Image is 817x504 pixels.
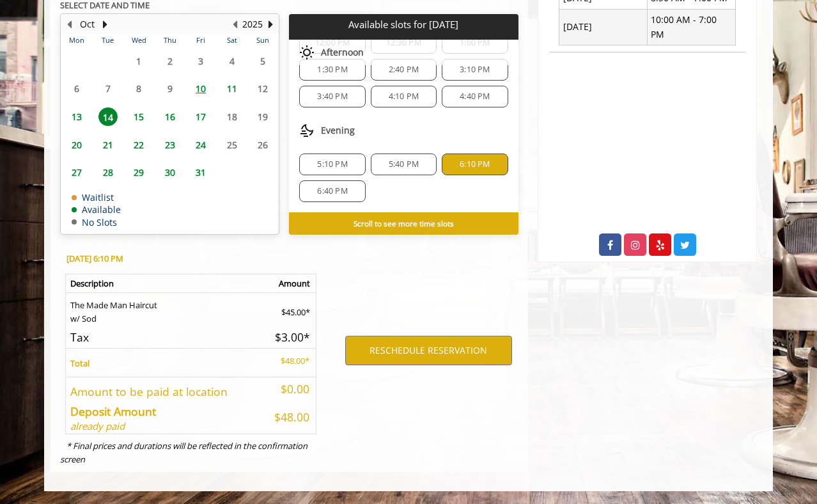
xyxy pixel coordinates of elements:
[230,17,240,31] button: Previous Year
[299,45,315,60] img: afternoon slots
[321,47,364,58] span: Afternoon
[185,75,216,103] td: Select day10
[70,404,156,419] b: Deposit Amount
[191,107,210,126] span: 17
[123,159,154,187] td: Select day29
[129,107,148,126] span: 15
[98,107,118,126] span: 14
[92,159,123,187] td: Select day28
[61,130,92,159] td: Select day20
[294,19,513,30] p: Available slots for [DATE]
[647,9,735,45] td: 10:00 AM - 7:00 PM
[154,130,185,159] td: Select day23
[299,86,365,107] div: 3:40 PM
[265,17,276,31] button: Next Year
[70,358,89,369] b: Total
[317,159,347,169] span: 5:10 PM
[371,154,437,175] div: 5:40 PM
[299,59,365,81] div: 1:30 PM
[67,163,86,182] span: 27
[442,86,508,107] div: 4:40 PM
[67,107,86,126] span: 13
[72,193,121,202] td: Waitlist
[317,91,347,102] span: 3:40 PM
[371,59,437,81] div: 2:40 PM
[460,159,490,169] span: 6:10 PM
[160,107,180,126] span: 16
[222,79,242,98] span: 11
[123,103,154,131] td: Select day15
[66,293,263,326] td: The Made Man Haircut w/ Sod
[460,65,490,75] span: 3:10 PM
[61,34,92,47] th: Mon
[389,91,419,102] span: 4:10 PM
[442,154,508,175] div: 6:10 PM
[92,34,123,47] th: Tue
[160,136,180,154] span: 23
[92,103,123,131] td: Select day14
[267,354,310,368] p: $48.00*
[216,75,247,103] td: Select day11
[98,163,118,182] span: 28
[262,293,316,326] td: $45.00*
[191,163,210,182] span: 31
[60,440,307,465] i: * Final prices and durations will be reflected in the confirmation screen
[299,154,365,175] div: 5:10 PM
[371,86,437,107] div: 4:10 PM
[345,336,512,365] button: RESCHEDULE RESERVATION
[442,59,508,81] div: 3:10 PM
[185,130,216,159] td: Select day24
[72,205,121,214] td: Available
[66,253,123,264] b: [DATE] 6:10 PM
[92,130,123,159] td: Select day21
[267,383,310,395] h5: $0.00
[321,125,355,136] span: Evening
[70,331,257,343] h5: Tax
[389,159,419,169] span: 5:40 PM
[123,34,154,47] th: Wed
[67,136,86,154] span: 20
[129,136,148,154] span: 22
[80,17,95,31] button: Oct
[317,65,347,75] span: 1:30 PM
[160,163,180,182] span: 30
[70,278,114,289] b: Description
[247,34,279,47] th: Sun
[70,386,257,398] h5: Amount to be paid at location
[299,180,365,202] div: 6:40 PM
[185,34,216,47] th: Fri
[61,159,92,187] td: Select day27
[559,9,648,45] td: [DATE]
[64,17,74,31] button: Previous Month
[185,103,216,131] td: Select day17
[154,103,185,131] td: Select day16
[191,136,210,154] span: 24
[216,34,247,47] th: Sat
[72,217,121,227] td: No Slots
[317,186,347,196] span: 6:40 PM
[154,159,185,187] td: Select day30
[185,159,216,187] td: Select day31
[460,91,490,102] span: 4:40 PM
[242,17,263,31] button: 2025
[279,278,310,289] b: Amount
[389,65,419,75] span: 2:40 PM
[129,163,148,182] span: 29
[354,218,454,228] b: Scroll to see more time slots
[70,420,125,432] i: already paid
[123,130,154,159] td: Select day22
[267,411,310,423] h5: $48.00
[100,17,110,31] button: Next Month
[267,331,310,343] h5: $3.00*
[299,123,315,138] img: evening slots
[191,79,210,98] span: 10
[154,34,185,47] th: Thu
[98,136,118,154] span: 21
[61,103,92,131] td: Select day13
